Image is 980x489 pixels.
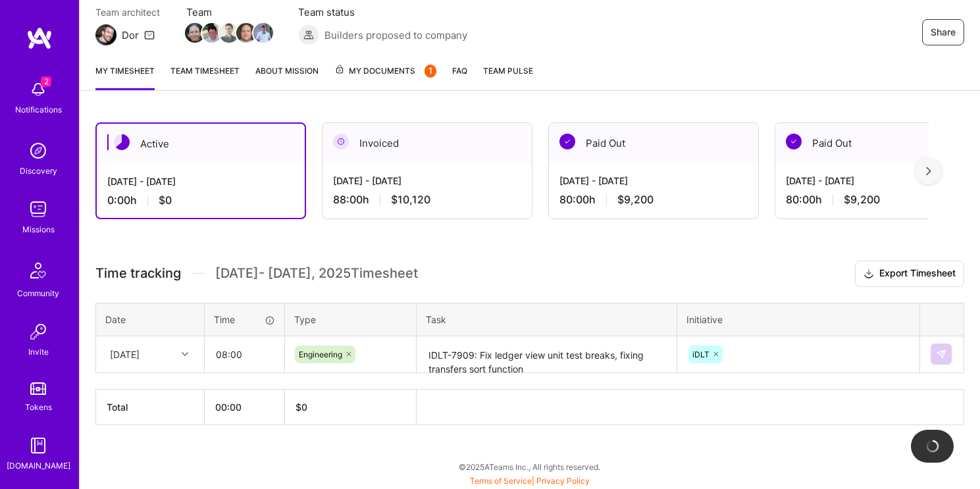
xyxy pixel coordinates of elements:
span: 2 [41,76,51,87]
div: [DATE] - [DATE] [333,174,521,188]
div: © 2025 ATeams Inc., All rights reserved. [79,450,980,483]
img: Invite [25,319,51,345]
div: 1 [425,64,436,78]
img: Submit [936,349,946,359]
a: My Documents1 [334,64,436,90]
a: Team Pulse [483,64,533,90]
div: 88:00 h [333,193,521,207]
img: Community [22,255,54,286]
img: Team Architect [95,24,116,45]
div: 80:00 h [786,193,974,207]
span: Engineering [299,349,342,359]
img: guide book [25,432,51,459]
img: loading [925,438,941,454]
th: Task [417,303,677,336]
img: Paid Out [786,134,802,149]
img: bell [25,76,51,103]
th: Type [285,303,417,336]
div: Invoiced [322,123,532,163]
div: Invite [28,345,49,359]
span: $10,120 [391,193,430,207]
span: $9,200 [844,193,880,207]
div: [DATE] - [DATE] [107,174,294,188]
a: Team Member Avatar [186,22,203,44]
a: Privacy Policy [536,476,590,486]
span: Builders proposed to company [324,28,467,42]
span: $0 [159,193,172,207]
a: Terms of Service [470,476,532,486]
img: Invoiced [333,134,349,149]
div: Active [97,124,305,164]
th: Date [96,303,205,336]
span: Team status [298,5,467,19]
i: icon Download [864,267,874,281]
i: icon Chevron [182,351,188,357]
span: Share [931,26,956,39]
div: [DATE] - [DATE] [786,174,974,188]
div: [DOMAIN_NAME] [7,459,70,473]
div: Initiative [686,313,910,326]
span: Team architect [95,5,160,19]
textarea: IDLT-7909: Fix ledger view unit test breaks, fixing transfers sort function [418,338,675,373]
div: 0:00 h [107,193,294,207]
img: teamwork [25,196,51,222]
a: Team Member Avatar [203,22,220,44]
a: My timesheet [95,64,155,90]
a: Team timesheet [170,64,240,90]
button: Share [922,19,964,45]
div: Discovery [20,164,57,178]
span: Team [186,5,272,19]
img: Builders proposed to company [298,24,319,45]
img: Team Member Avatar [253,23,273,43]
div: 80:00 h [559,193,748,207]
span: My Documents [334,64,436,78]
div: [DATE] - [DATE] [559,174,748,188]
img: right [926,167,931,176]
a: FAQ [452,64,467,90]
div: Missions [22,222,55,236]
div: null [931,344,953,365]
a: Team Member Avatar [255,22,272,44]
img: Team Member Avatar [219,23,239,43]
div: Community [17,286,59,300]
a: Team Member Avatar [220,22,238,44]
div: Tokens [25,400,52,414]
img: tokens [30,382,46,395]
span: [DATE] - [DATE] , 2025 Timesheet [215,265,418,282]
img: Team Member Avatar [185,23,205,43]
img: logo [26,26,53,50]
i: icon Mail [144,30,155,40]
span: iDLT [692,349,709,359]
button: Export Timesheet [855,261,964,287]
img: Team Member Avatar [202,23,222,43]
img: Active [114,134,130,150]
a: Team Member Avatar [238,22,255,44]
img: Team Member Avatar [236,23,256,43]
div: Paid Out [549,123,758,163]
span: | [470,476,590,486]
img: Paid Out [559,134,575,149]
th: Total [96,389,205,425]
div: Notifications [15,103,62,116]
span: $9,200 [617,193,654,207]
span: Time tracking [95,265,181,282]
img: discovery [25,138,51,164]
div: Dor [122,28,139,42]
div: [DATE] [110,347,140,361]
th: 00:00 [205,389,285,425]
div: Time [214,313,275,326]
span: $ 0 [296,401,307,413]
input: HH:MM [205,337,284,372]
span: Team Pulse [483,66,533,76]
a: About Mission [255,64,319,90]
